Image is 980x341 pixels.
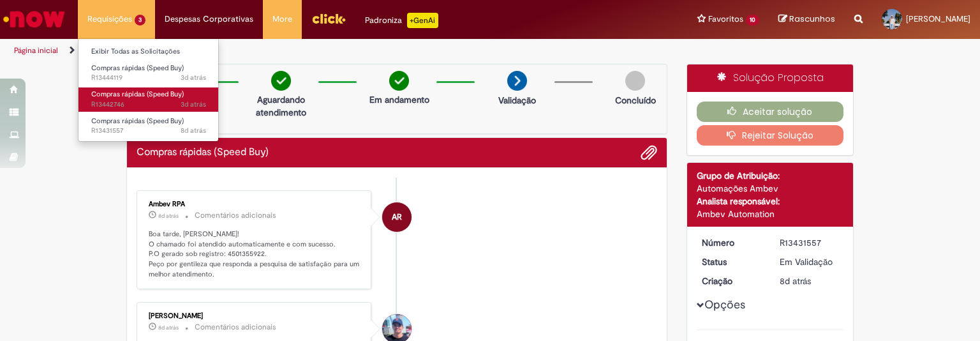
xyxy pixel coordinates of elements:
[692,255,771,268] dt: Status
[780,275,839,287] div: 20/08/2025 10:30:15
[91,116,184,126] span: Compras rápidas (Speed Buy)
[746,15,759,26] span: 10
[91,100,206,110] span: R13442746
[780,275,811,287] span: 8d atrás
[625,71,645,91] img: img-circle-grey.png
[365,13,438,28] div: Padroniza
[158,212,179,220] span: 8d atrás
[158,324,179,331] time: 20/08/2025 16:32:23
[14,45,58,56] a: Página inicial
[91,63,184,73] span: Compras rápidas (Speed Buy)
[697,125,844,146] button: Rejeitar Solução
[507,71,527,91] img: arrow-next.png
[392,202,402,232] span: AR
[407,13,438,28] p: +GenAi
[195,322,276,333] small: Comentários adicionais
[271,71,291,91] img: check-circle-green.png
[181,126,206,135] span: 8d atrás
[149,229,361,280] p: Boa tarde, [PERSON_NAME]! O chamado foi atendido automaticamente e com sucesso. P.O gerado sob re...
[158,212,179,220] time: 20/08/2025 16:35:02
[780,236,839,249] div: R13431557
[697,208,844,220] div: Ambev Automation
[181,73,206,82] time: 25/08/2025 12:49:23
[137,147,269,158] h2: Compras rápidas (Speed Buy) Histórico de tíquete
[1,6,67,32] img: ServiceNow
[780,255,839,268] div: Em Validação
[149,201,361,208] div: Ambev RPA
[906,13,970,24] span: [PERSON_NAME]
[311,9,346,28] img: click_logo_yellow_360x200.png
[181,73,206,82] span: 3d atrás
[498,94,536,107] p: Validação
[78,114,219,138] a: Aberto R13431557 : Compras rápidas (Speed Buy)
[181,100,206,109] time: 25/08/2025 08:31:31
[78,61,219,85] a: Aberto R13444119 : Compras rápidas (Speed Buy)
[135,15,145,26] span: 3
[181,100,206,109] span: 3d atrás
[708,13,743,26] span: Favoritos
[195,210,276,221] small: Comentários adicionais
[389,71,409,91] img: check-circle-green.png
[697,102,844,122] button: Aceitar solução
[789,13,835,25] span: Rascunhos
[78,38,219,142] ul: Requisições
[78,45,219,59] a: Exibir Todas as Solicitações
[778,13,835,26] a: Rascunhos
[165,13,253,26] span: Despesas Corporativas
[692,275,771,287] dt: Criação
[181,126,206,135] time: 20/08/2025 10:30:17
[158,324,179,331] span: 8d atrás
[382,202,412,232] div: Ambev RPA
[641,144,657,161] button: Adicionar anexos
[697,169,844,182] div: Grupo de Atribuição:
[615,94,656,107] p: Concluído
[78,87,219,111] a: Aberto R13442746 : Compras rápidas (Speed Buy)
[10,39,644,63] ul: Trilhas de página
[149,312,361,320] div: [PERSON_NAME]
[250,93,312,119] p: Aguardando atendimento
[780,275,811,287] time: 20/08/2025 10:30:15
[687,64,854,92] div: Solução Proposta
[91,126,206,136] span: R13431557
[692,236,771,249] dt: Número
[87,13,132,26] span: Requisições
[91,73,206,83] span: R13444119
[272,13,292,26] span: More
[697,195,844,208] div: Analista responsável:
[369,93,429,106] p: Em andamento
[91,89,184,99] span: Compras rápidas (Speed Buy)
[697,182,844,195] div: Automações Ambev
